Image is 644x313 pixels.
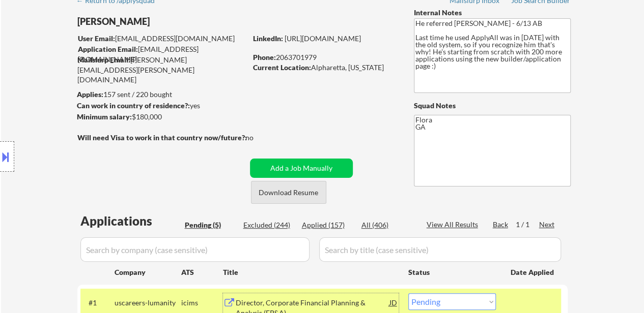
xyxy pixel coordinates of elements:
div: Next [539,220,555,230]
div: Squad Notes [414,101,571,111]
div: [EMAIL_ADDRESS][DOMAIN_NAME] [78,34,246,44]
div: Title [223,267,399,277]
div: Alpharetta, [US_STATE] [253,62,397,73]
strong: LinkedIn: [253,34,283,43]
a: [URL][DOMAIN_NAME] [285,34,361,43]
div: Company [115,267,181,277]
button: Download Resume [251,181,326,204]
strong: Mailslurp Email: [77,55,130,64]
div: 1 / 1 [516,220,539,230]
strong: Application Email: [78,45,138,53]
div: uscareers-lumanity [115,298,181,308]
div: no [245,133,274,143]
input: Search by company (case sensitive) [80,237,310,262]
div: icims [181,298,223,308]
button: Add a Job Manually [250,159,353,178]
strong: User Email: [78,34,115,43]
div: Internal Notes [414,8,571,18]
div: 2063701979 [253,52,397,62]
div: [EMAIL_ADDRESS][DOMAIN_NAME] [78,44,246,64]
div: [PERSON_NAME][EMAIL_ADDRESS][PERSON_NAME][DOMAIN_NAME] [77,55,246,85]
div: Excluded (244) [243,220,294,230]
strong: Phone: [253,53,276,61]
div: Date Applied [511,267,555,277]
div: Applied (157) [302,220,353,230]
div: Pending (5) [185,220,236,230]
div: [PERSON_NAME] [77,15,287,28]
div: Status [408,263,496,281]
div: ATS [181,267,223,277]
div: Back [493,220,509,230]
strong: Current Location: [253,63,311,72]
div: #1 [89,298,106,308]
div: View All Results [427,220,481,230]
div: JD [388,293,399,311]
div: All (406) [361,220,412,230]
input: Search by title (case sensitive) [319,237,561,262]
